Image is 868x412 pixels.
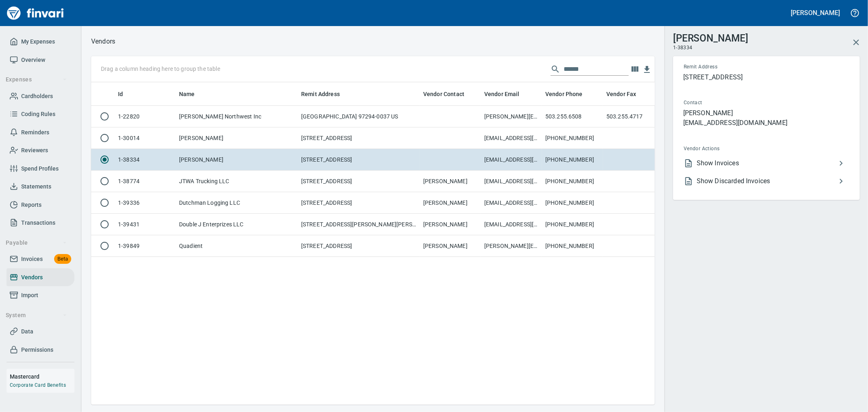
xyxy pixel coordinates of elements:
td: Double J Enterprizes LLC [176,214,298,235]
button: Expenses [2,72,70,87]
td: 1-38774 [115,171,176,192]
td: 503.255.6508 [542,106,603,127]
button: [PERSON_NAME] [789,7,842,19]
span: Vendor Fax [606,89,636,99]
td: 1-22820 [115,106,176,127]
td: [EMAIL_ADDRESS][DOMAIN_NAME] [481,127,542,149]
span: Reviewers [21,145,48,156]
span: Show Invoices [697,158,836,168]
span: 1-38334 [673,44,693,52]
button: Choose columns to display [629,63,641,75]
a: Coding Rules [7,105,74,123]
td: [EMAIL_ADDRESS][DOMAIN_NAME] [481,192,542,214]
span: Id [118,89,123,99]
td: [STREET_ADDRESS] [298,235,420,257]
a: Transactions [7,214,74,232]
span: Remit Address [684,63,783,71]
span: Remit Address [301,89,340,99]
td: [PERSON_NAME] [420,214,481,235]
span: Expenses [6,75,67,85]
a: Overview [7,51,74,69]
a: Statements [7,178,74,196]
span: Vendor Contact [423,89,475,99]
span: Name [179,89,206,99]
td: [PHONE_NUMBER] [542,192,603,214]
td: 503.255.4717 [603,106,664,127]
td: [STREET_ADDRESS] [298,127,420,149]
td: [STREET_ADDRESS] [298,149,420,171]
td: [PERSON_NAME] [420,171,481,192]
span: Invoices [21,254,43,264]
a: Import [7,286,74,305]
td: [PHONE_NUMBER] [542,235,603,257]
span: Vendor Fax [606,89,647,99]
td: [PHONE_NUMBER] [542,127,603,149]
span: Payable [6,238,67,248]
td: 1-39849 [115,235,176,257]
h3: [PERSON_NAME] [673,31,748,44]
span: Spend Profiles [21,164,59,174]
button: Payable [2,235,70,250]
button: System [2,308,70,323]
a: Vendors [7,268,74,287]
td: [PERSON_NAME] [176,127,298,149]
nav: breadcrumb [91,37,115,46]
td: [STREET_ADDRESS] [298,192,420,214]
a: Reviewers [7,141,74,160]
span: Data [21,327,33,337]
span: Vendor Email [484,89,520,99]
td: 1-39336 [115,192,176,214]
img: Finvari [5,3,66,23]
button: Download Table [641,64,653,76]
td: [PERSON_NAME] [420,192,481,214]
a: Data [7,322,74,341]
h5: [PERSON_NAME] [791,9,840,17]
a: Permissions [7,341,74,359]
span: Vendor Phone [545,89,593,99]
td: [PHONE_NUMBER] [542,149,603,171]
td: [EMAIL_ADDRESS][DOMAIN_NAME] [481,149,542,171]
td: [PERSON_NAME] [420,235,481,257]
span: Contact [684,99,775,107]
td: Quadient [176,235,298,257]
a: Spend Profiles [7,160,74,178]
span: Vendor Contact [423,89,464,99]
td: [PHONE_NUMBER] [542,171,603,192]
td: 1-30014 [115,127,176,149]
span: Id [118,89,133,99]
span: Permissions [21,345,53,355]
span: Import [21,290,38,300]
span: Name [179,89,195,99]
td: [STREET_ADDRESS] [298,171,420,192]
td: [EMAIL_ADDRESS][DOMAIN_NAME] [481,214,542,235]
span: Vendor Email [484,89,530,99]
span: Vendor Phone [545,89,583,99]
span: Vendor Actions [684,145,784,153]
td: Dutchman Logging LLC [176,192,298,214]
a: InvoicesBeta [7,250,74,268]
span: Statements [21,182,51,192]
span: Remit Address [301,89,350,99]
td: [PHONE_NUMBER] [542,214,603,235]
a: Reports [7,196,74,214]
td: [PERSON_NAME][EMAIL_ADDRESS][DOMAIN_NAME] [481,235,542,257]
button: Close Vendor [846,33,866,52]
a: Reminders [7,123,74,142]
span: Reminders [21,127,49,138]
a: Cardholders [7,87,74,105]
span: Transactions [21,218,55,228]
td: [STREET_ADDRESS][PERSON_NAME][PERSON_NAME] [298,214,420,235]
td: 1-38334 [115,149,176,171]
span: System [6,310,67,320]
td: [EMAIL_ADDRESS][DOMAIN_NAME] [481,171,542,192]
p: Drag a column heading here to group the table [101,65,220,73]
a: My Expenses [7,33,74,51]
td: [PERSON_NAME][EMAIL_ADDRESS][DOMAIN_NAME] [481,106,542,127]
span: Reports [21,200,42,210]
span: My Expenses [21,37,55,47]
td: [GEOGRAPHIC_DATA] 97294-0037 US [298,106,420,127]
span: Cardholders [21,91,53,101]
p: [STREET_ADDRESS] [683,72,849,82]
td: [PERSON_NAME] Northwest Inc [176,106,298,127]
